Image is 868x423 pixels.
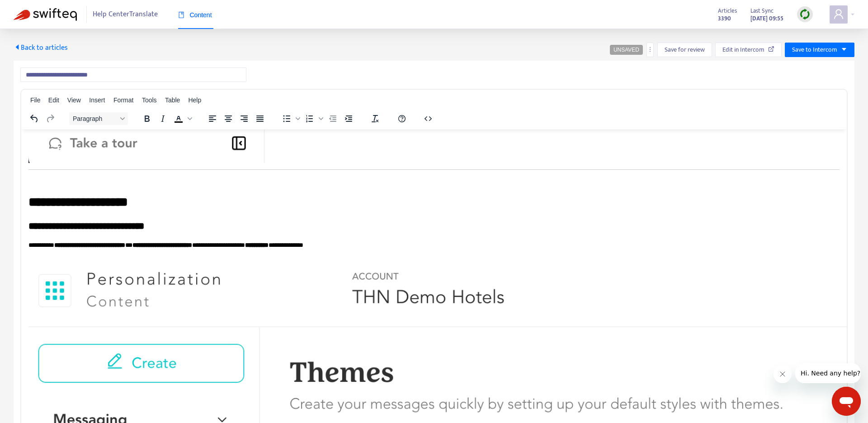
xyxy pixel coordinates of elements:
span: user [833,9,844,19]
button: Save to Intercomcaret-down [785,43,854,57]
span: Insert [89,96,105,104]
button: Bold [139,112,155,125]
button: Edit in Intercom [715,43,782,57]
span: Edit [48,96,59,104]
img: sync.dc5367851b00ba804db3.png [799,9,811,20]
span: Help Center Translate [93,6,158,23]
span: caret-left [14,43,21,51]
button: Increase indent [341,112,356,125]
span: book [178,12,184,18]
span: Table [165,96,180,104]
span: Back to articles [14,42,68,54]
button: Clear formatting [368,112,383,125]
button: Undo [27,112,42,125]
strong: [DATE] 09:55 [750,14,783,24]
span: Content [178,11,212,19]
iframe: Message from company [795,363,861,383]
span: Save for review [665,45,705,55]
button: Redo [42,112,58,125]
span: Last Sync [750,6,774,16]
span: Format [113,96,133,104]
span: Paragraph [73,115,117,122]
button: Help [394,112,410,125]
button: Save for review [657,43,712,57]
button: Block Paragraph [69,112,128,125]
div: Numbered list [302,112,325,125]
span: more [647,46,653,53]
button: Italic [155,112,170,125]
span: View [67,96,81,104]
button: Align center [221,112,236,125]
span: Save to Intercom [792,45,837,55]
iframe: Close message [774,365,792,383]
button: more [646,43,654,57]
span: Edit in Intercom [722,45,764,55]
div: Bullet list [279,112,302,125]
iframe: Button to launch messaging window [832,387,861,416]
span: caret-down [841,46,847,53]
img: Swifteq [14,8,77,21]
button: Justify [252,112,268,125]
span: Tools [142,96,157,104]
button: Align right [236,112,252,125]
span: Articles [718,6,737,16]
button: Decrease indent [325,112,340,125]
span: Help [188,96,201,104]
div: Text color Black [171,112,193,125]
span: File [30,96,41,104]
button: Align left [205,112,220,125]
strong: 3390 [718,14,731,24]
span: UNSAVED [613,47,639,53]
